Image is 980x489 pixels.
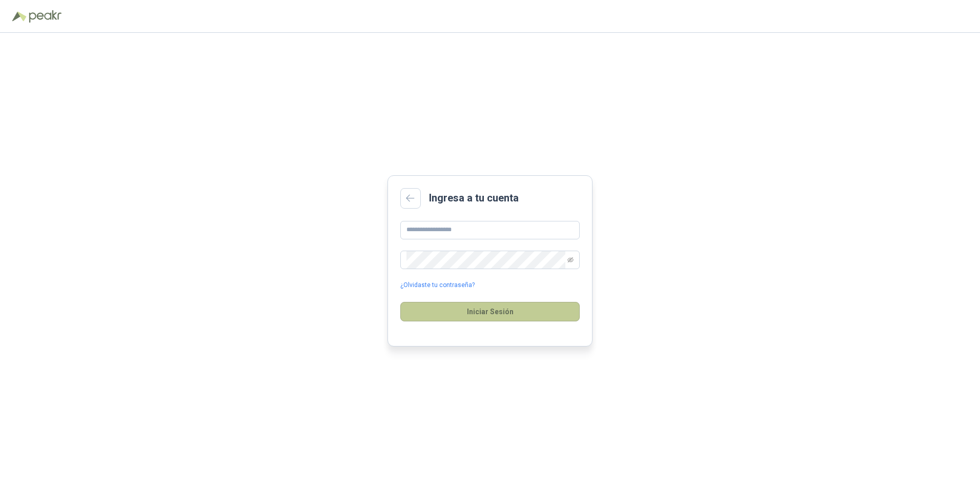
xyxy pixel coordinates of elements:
a: ¿Olvidaste tu contraseña? [400,280,475,290]
span: eye-invisible [567,257,574,263]
img: Logo [12,11,27,22]
img: Peakr [29,10,62,23]
button: Iniciar Sesión [400,302,580,321]
h2: Ingresa a tu cuenta [429,190,519,206]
